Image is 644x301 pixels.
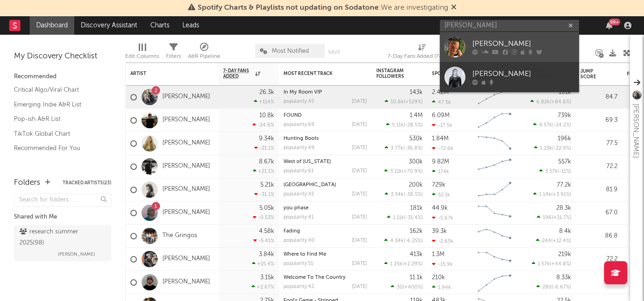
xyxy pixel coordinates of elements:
div: 86.8 [580,231,618,242]
div: popularity: 42 [283,284,314,289]
a: Critical Algo/Viral Chart [14,85,102,95]
span: 7-Day Fans Added [223,68,253,79]
div: -72.6k [432,145,453,151]
a: Pop-ish A&R List [14,114,102,124]
div: [DATE] [352,215,367,220]
div: 8.4k [559,228,571,234]
div: popularity: 41 [283,215,314,220]
span: -6.67 % [553,285,570,290]
div: [DATE] [352,238,367,243]
div: 196k [558,136,571,142]
div: 300k [409,159,423,165]
div: +15.4 % [252,261,274,267]
a: The Gringos [162,232,197,240]
a: Dashboard [30,16,74,35]
div: 143k [410,89,423,95]
button: Save [328,50,340,55]
div: 26.3k [259,89,274,95]
div: ( ) [384,238,423,244]
div: West of Ohio [283,159,367,164]
button: Tracked Artists(23) [63,181,111,185]
div: 219k [558,251,571,257]
div: Artist [130,71,200,76]
div: 28.3k [556,205,571,211]
div: -31.1 % [254,191,274,197]
svg: Chart title [474,86,515,109]
span: +400 % [404,285,421,290]
div: ( ) [536,284,571,290]
div: 413k [410,251,423,257]
span: +44.8 % [551,262,570,267]
div: 1.4M [410,113,423,119]
div: [PERSON_NAME] [630,104,641,158]
a: Where to Find Me [283,252,326,257]
div: 739k [558,113,571,119]
div: ( ) [386,122,423,128]
div: ( ) [387,214,423,220]
div: popularity: 61 [283,169,314,174]
div: 4.58k [259,228,274,234]
div: 67.0 [580,207,618,219]
svg: Chart title [474,155,515,178]
div: -5.41 % [253,238,274,244]
div: FOUND [283,113,367,118]
div: 84.9 [580,277,618,288]
span: 4.34k [390,238,404,244]
a: Welcome To The Country [283,275,346,280]
a: [PERSON_NAME] [162,139,210,147]
a: Recommended For You [14,143,102,153]
span: 5.11k [392,123,404,128]
div: research summer 2025 ( 98 ) [19,226,103,249]
svg: Chart title [474,248,515,271]
div: 9.34k [259,136,274,142]
span: -24.2 % [554,123,570,128]
span: 1.14k [539,192,551,197]
span: 244 [542,238,551,244]
span: 1.57k [538,262,550,267]
div: 8.67k [259,159,274,165]
span: +3.91 % [553,192,570,197]
a: [PERSON_NAME] [162,163,210,170]
div: ( ) [533,191,571,197]
span: +529 % [405,100,421,105]
div: 3.15k [260,275,274,281]
span: Spotify Charts & Playlists not updating on Sodatone [198,4,379,12]
div: ( ) [385,191,423,197]
svg: Chart title [474,201,515,225]
div: 6.09M [432,113,450,119]
a: Charts [144,16,176,35]
div: 44.9k [432,205,448,211]
span: -22.9 % [554,146,570,151]
div: 5.21k [260,182,274,188]
button: 99+ [606,22,612,29]
div: ( ) [385,145,423,151]
div: A&R Pipeline [188,39,220,66]
div: Filters [166,39,181,66]
a: Fading [283,229,300,234]
div: 5.05k [259,205,274,211]
span: +70.9 % [403,169,421,174]
div: 3.84k [259,251,274,257]
span: 1.11k [393,215,404,220]
div: ( ) [391,284,423,290]
div: popularity: 40 [283,238,315,243]
div: 39.3k [432,228,447,234]
div: 530k [409,136,423,142]
div: popularity: 49 [283,145,315,150]
div: 162k [410,228,423,234]
div: -17.5k [432,122,452,128]
div: ( ) [532,261,571,267]
span: +21.7 % [553,215,570,220]
div: [DATE] [352,261,367,266]
div: Folders [14,177,40,188]
div: popularity: 45 [283,99,314,104]
a: Hunting Boots [283,136,319,141]
span: 30 [397,285,403,290]
div: ( ) [537,214,571,220]
div: Jump Score [580,69,604,80]
div: 200k [409,182,423,188]
span: 1.25k [390,262,402,267]
div: 10.8k [259,113,274,119]
span: -36.8 % [405,146,421,151]
a: [PERSON_NAME] [162,278,210,286]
